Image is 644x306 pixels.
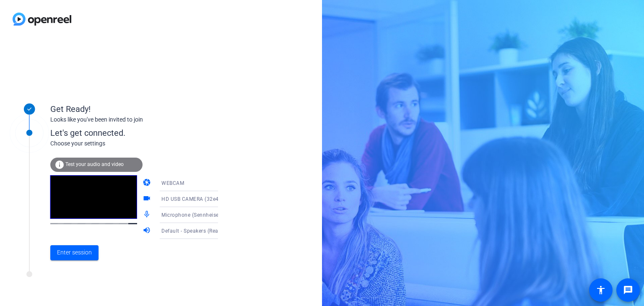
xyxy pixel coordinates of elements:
[65,161,124,167] span: Test your audio and video
[143,226,153,236] mat-icon: volume_up
[50,127,235,139] div: Let's get connected.
[143,178,153,188] mat-icon: camera
[143,210,153,220] mat-icon: mic_none
[143,194,153,204] mat-icon: videocam
[50,115,218,124] div: Looks like you've been invited to join
[50,245,99,260] button: Enter session
[161,227,252,234] span: Default - Speakers (Realtek(R) Audio)
[57,248,92,257] span: Enter session
[596,285,606,295] mat-icon: accessibility
[623,285,633,295] mat-icon: message
[50,103,218,115] div: Get Ready!
[161,195,235,202] span: HD USB CAMERA (32e4:0317)
[50,139,235,148] div: Choose your settings
[161,180,184,186] span: WEBCAM
[161,211,288,218] span: Microphone (Sennheiser XS LAV USB-C) (1377:10fe)
[55,160,65,170] mat-icon: info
